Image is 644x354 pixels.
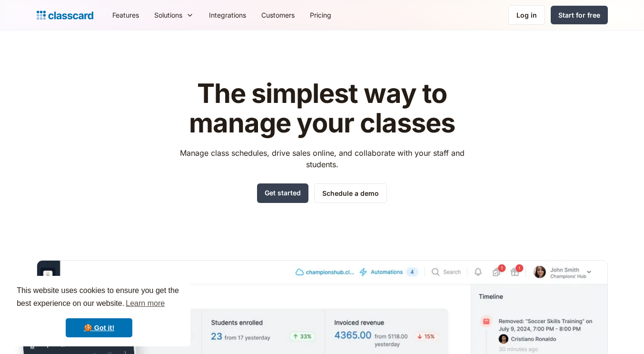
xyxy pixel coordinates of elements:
[314,183,387,203] a: Schedule a demo
[17,285,181,311] span: This website uses cookies to ensure you get the best experience on our website.
[105,4,147,26] a: Features
[171,147,473,170] p: Manage class schedules, drive sales online, and collaborate with your staff and students.
[508,5,545,25] a: Log in
[302,4,339,26] a: Pricing
[154,10,182,20] div: Solutions
[147,4,201,26] div: Solutions
[201,4,254,26] a: Integrations
[257,183,308,203] a: Get started
[254,4,302,26] a: Customers
[66,318,132,337] a: dismiss cookie message
[8,276,190,346] div: cookieconsent
[37,9,93,22] a: home
[124,296,166,311] a: learn more about cookies
[171,79,473,138] h1: The simplest way to manage your classes
[551,6,608,24] a: Start for free
[516,10,537,20] div: Log in
[558,10,600,20] div: Start for free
